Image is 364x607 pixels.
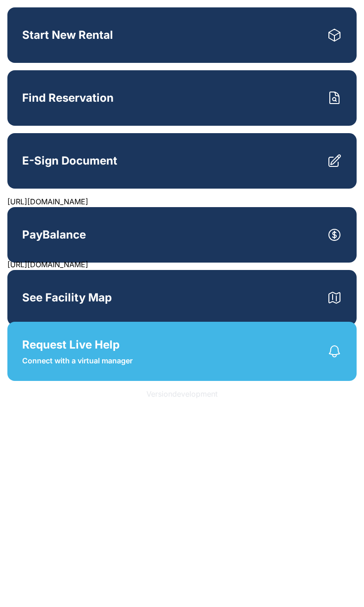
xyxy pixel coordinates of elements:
a: Find Reservation [7,70,357,126]
button: Versiondevelopment [139,381,225,407]
div: [URL][DOMAIN_NAME] [7,196,357,251]
button: PayBalance [7,207,357,263]
div: [URL][DOMAIN_NAME] [7,259,357,314]
button: See Facility Map [7,270,357,325]
span: Request Live Help [22,337,120,353]
span: See Facility Map [22,291,112,304]
span: Connect with a virtual manager [22,355,133,366]
a: Start New Rental [7,7,357,63]
span: E-Sign Document [22,154,117,167]
button: Request Live HelpConnect with a virtual manager [7,322,357,381]
span: Find Reservation [22,92,114,104]
a: E-Sign Document [7,133,357,189]
span: Pay Balance [22,228,86,241]
span: Start New Rental [22,29,113,41]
